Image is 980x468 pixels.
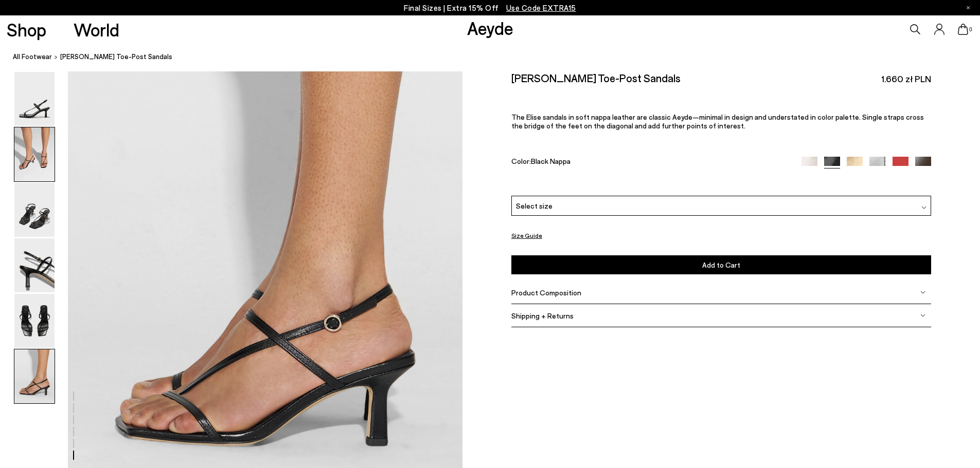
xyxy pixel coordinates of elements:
[511,113,924,130] span: The Elise sandals in soft nappa leather are classic Aeyde—minimal in design and understated in co...
[511,255,931,274] button: Add to Cart
[14,294,55,348] img: Elise Leather Toe-Post Sandals - Image 5
[60,51,172,62] span: [PERSON_NAME] Toe-Post Sandals
[74,21,119,39] a: World
[511,229,542,242] button: Size Guide
[511,157,788,169] div: Color:
[921,205,926,210] img: svg%3E
[14,349,55,403] img: Elise Leather Toe-Post Sandals - Image 6
[968,27,973,32] span: 0
[881,72,931,85] span: 1.660 zł PLN
[506,3,576,12] span: Navigate to /collections/ss25-final-sizes
[14,72,55,126] img: Elise Leather Toe-Post Sandals - Image 1
[516,200,553,211] span: Select size
[958,24,968,35] a: 0
[14,183,55,237] img: Elise Leather Toe-Post Sandals - Image 3
[14,238,55,292] img: Elise Leather Toe-Post Sandals - Image 4
[531,157,571,165] span: Black Nappa
[511,71,681,84] h2: [PERSON_NAME] Toe-Post Sandals
[702,260,740,269] span: Add to Cart
[404,2,576,14] p: Final Sizes | Extra 15% Off
[511,288,581,297] span: Product Composition
[920,290,925,295] img: svg%3E
[467,17,513,39] a: Aeyde
[13,43,980,71] nav: breadcrumb
[511,311,574,320] span: Shipping + Returns
[13,51,52,62] a: All Footwear
[920,313,925,318] img: svg%3E
[7,21,46,39] a: Shop
[14,127,55,181] img: Elise Leather Toe-Post Sandals - Image 2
